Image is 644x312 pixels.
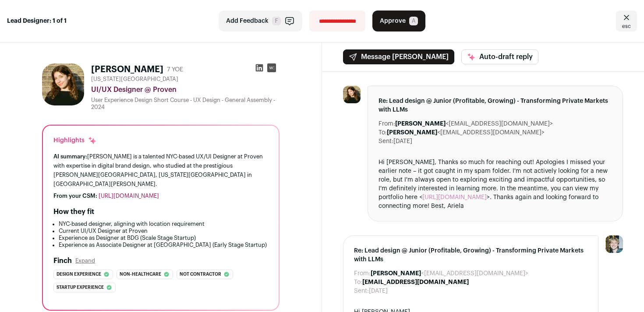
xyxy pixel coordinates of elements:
img: b3e9e44a09fd20ccbd3027ac5792b720a3cd09fc2f73a85483a7b1435ff9570a.jpg [343,86,361,103]
dd: <[EMAIL_ADDRESS][DOMAIN_NAME]> [371,269,528,278]
span: Re: Lead design @ Junior (Profitable, Growing) - Transforming Private Markets with LLMs [379,97,612,114]
a: [URL][DOMAIN_NAME] [99,193,159,199]
dt: From: [354,269,371,278]
b: [EMAIL_ADDRESS][DOMAIN_NAME] [362,279,469,285]
h2: Finch [53,256,72,266]
dt: From: [379,119,395,128]
a: Close [616,11,637,32]
b: [PERSON_NAME] [395,121,446,127]
b: [PERSON_NAME] [371,270,421,277]
dt: Sent: [354,287,369,295]
dt: To: [354,278,362,287]
dt: Sent: [379,137,393,146]
div: Highlights [53,136,97,145]
span: Not contractor [180,270,221,279]
span: Add Feedback [226,17,269,25]
span: esc [622,23,631,30]
dd: <[EMAIL_ADDRESS][DOMAIN_NAME]> [395,119,553,128]
span: Startup experience [57,283,104,292]
img: b3e9e44a09fd20ccbd3027ac5792b720a3cd09fc2f73a85483a7b1435ff9570a.jpg [42,63,84,105]
button: Add Feedback F [219,11,302,32]
img: 6494470-medium_jpg [605,235,623,253]
li: Experience as Designer at BDG (Scale Stage Startup) [59,235,268,242]
span: AI summary: [53,154,87,159]
dd: <[EMAIL_ADDRESS][DOMAIN_NAME]> [387,128,545,137]
dd: [DATE] [369,287,388,295]
span: From your CSM: [53,193,97,199]
span: [US_STATE][GEOGRAPHIC_DATA] [91,76,178,83]
span: Non-healthcare [120,270,161,279]
li: Current UI/UX Designer at Proven [59,228,268,235]
span: A [409,17,418,25]
h2: How they fit [53,207,94,217]
dd: [DATE] [393,137,412,146]
span: F [272,17,281,25]
li: Experience as Associate Designer at [GEOGRAPHIC_DATA] (Early Stage Startup) [59,242,268,249]
dt: To: [379,128,387,137]
div: User Experience Design Short Course - UX Design - General Assembly - 2024 [91,97,280,111]
div: Hi [PERSON_NAME], Thanks so much for reaching out! Apologies I missed your earlier note – it got ... [379,158,612,210]
span: Re: Lead design @ Junior (Profitable, Growing) - Transforming Private Markets with LLMs [354,246,587,264]
a: [URL][DOMAIN_NAME] [422,194,487,200]
strong: Lead Designer: 1 of 1 [7,17,67,25]
button: Expand [75,257,95,264]
div: 7 YOE [167,65,183,74]
button: Auto-draft reply [461,49,538,64]
div: UI/UX Designer @ Proven [91,84,280,95]
div: [PERSON_NAME] is a talented NYC-based UX/UI Designer at Proven with expertise in digital brand de... [53,152,268,189]
b: [PERSON_NAME] [387,130,437,136]
span: Approve [380,17,406,25]
li: NYC-based designer, aligning with location requirement [59,221,268,228]
span: Design experience [57,270,101,279]
h1: [PERSON_NAME] [91,63,163,76]
button: Approve A [372,11,425,32]
button: Message [PERSON_NAME] [343,49,454,64]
